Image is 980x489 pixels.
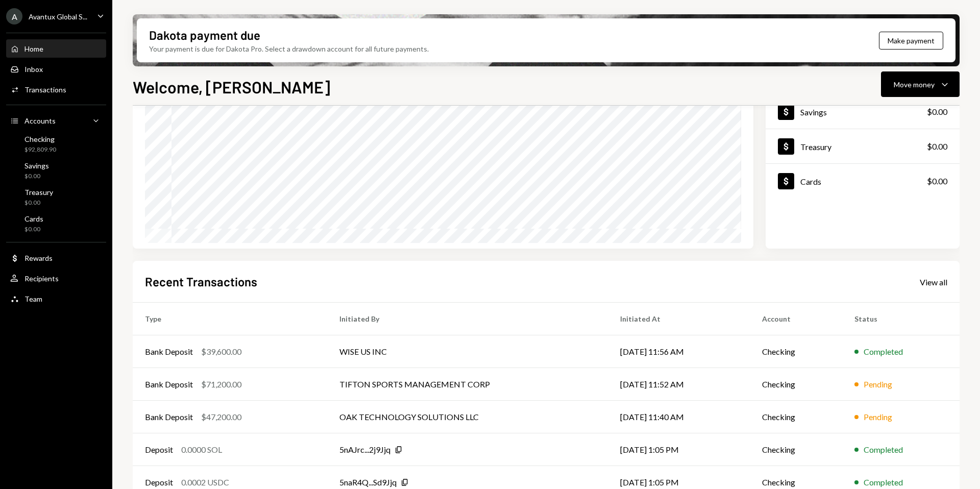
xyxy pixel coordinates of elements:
[133,303,327,335] th: Type
[24,172,49,181] div: $0.00
[145,346,193,358] div: Bank Deposit
[6,80,106,99] a: Transactions
[24,135,56,143] div: Checking
[6,158,106,183] a: Savings$0.00
[864,346,903,358] div: Completed
[145,411,193,423] div: Bank Deposit
[864,476,903,488] div: Completed
[608,433,750,466] td: [DATE] 1:05 PM
[864,411,892,423] div: Pending
[24,85,66,94] div: Transactions
[24,65,43,74] div: Inbox
[24,199,53,207] div: $0.00
[145,476,173,488] div: Deposit
[133,77,330,97] h1: Welcome, [PERSON_NAME]
[864,378,892,390] div: Pending
[608,303,750,335] th: Initiated At
[24,214,43,223] div: Cards
[766,164,960,198] a: Cards$0.00
[24,254,53,262] div: Rewards
[800,177,821,186] div: Cards
[181,476,229,488] div: 0.0002 USDC
[24,44,43,53] div: Home
[145,444,173,456] div: Deposit
[339,444,390,456] div: 5nAJrc...2j9Jjq
[881,71,960,97] button: Move money
[894,79,935,90] div: Move money
[24,116,56,125] div: Accounts
[149,27,260,43] div: Dakota payment due
[29,12,87,21] div: Avantux Global S...
[145,378,193,390] div: Bank Deposit
[6,289,106,308] a: Team
[927,140,947,153] div: $0.00
[766,94,960,129] a: Savings$0.00
[149,43,429,54] div: Your payment is due for Dakota Pro. Select a drawdown account for all future payments.
[6,60,106,78] a: Inbox
[327,335,608,368] td: WISE US INC
[6,39,106,58] a: Home
[201,346,241,358] div: $39,600.00
[864,444,903,456] div: Completed
[6,8,22,25] div: A
[24,161,49,170] div: Savings
[6,269,106,287] a: Recipients
[327,303,608,335] th: Initiated By
[920,277,947,287] div: View all
[6,249,106,267] a: Rewards
[145,273,257,290] h2: Recent Transactions
[327,401,608,433] td: OAK TECHNOLOGY SOLUTIONS LLC
[608,335,750,368] td: [DATE] 11:56 AM
[201,411,241,423] div: $47,200.00
[24,145,56,154] div: $92,809.90
[24,295,42,303] div: Team
[750,368,842,401] td: Checking
[6,185,106,209] a: Treasury$0.00
[339,476,397,488] div: 5naR4Q...Sd9Jjq
[24,274,59,283] div: Recipients
[842,303,960,335] th: Status
[24,225,43,234] div: $0.00
[201,378,241,390] div: $71,200.00
[927,175,947,187] div: $0.00
[766,129,960,163] a: Treasury$0.00
[608,401,750,433] td: [DATE] 11:40 AM
[6,211,106,236] a: Cards$0.00
[800,142,831,152] div: Treasury
[6,132,106,156] a: Checking$92,809.90
[750,303,842,335] th: Account
[879,32,943,50] button: Make payment
[6,111,106,130] a: Accounts
[750,433,842,466] td: Checking
[181,444,222,456] div: 0.0000 SOL
[608,368,750,401] td: [DATE] 11:52 AM
[920,276,947,287] a: View all
[327,368,608,401] td: TIFTON SPORTS MANAGEMENT CORP
[24,188,53,197] div: Treasury
[750,401,842,433] td: Checking
[800,107,827,117] div: Savings
[927,106,947,118] div: $0.00
[750,335,842,368] td: Checking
